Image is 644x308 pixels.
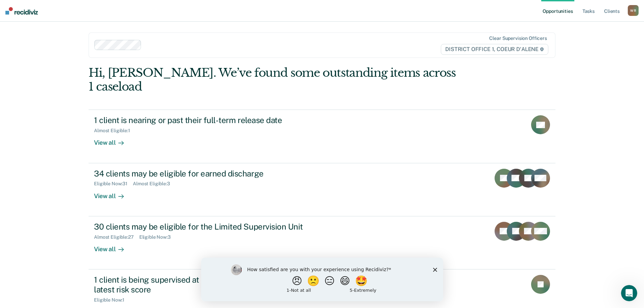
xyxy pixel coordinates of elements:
div: Eligible Now : 1 [94,297,130,303]
div: Clear supervision officers [489,35,547,41]
div: Hi, [PERSON_NAME]. We’ve found some outstanding items across 1 caseload [89,66,462,94]
iframe: Intercom live chat [621,285,637,301]
div: 34 clients may be eligible for earned discharge [94,169,331,179]
button: WR [628,5,639,16]
div: Eligible Now : 31 [94,181,133,187]
iframe: Survey by Kim from Recidiviz [201,258,443,301]
div: W R [628,5,639,16]
div: View all [94,187,132,200]
div: View all [94,240,132,253]
div: Almost Eligible : 3 [133,181,175,187]
a: 34 clients may be eligible for earned dischargeEligible Now:31Almost Eligible:3View all [89,163,555,216]
div: Eligible Now : 3 [139,234,176,240]
div: 1 client is being supervised at a level that does not match their latest risk score [94,275,331,294]
span: DISTRICT OFFICE 1, COEUR D'ALENE [441,44,548,55]
a: 1 client is nearing or past their full-term release dateAlmost Eligible:1View all [89,110,555,163]
a: 30 clients may be eligible for the Limited Supervision UnitAlmost Eligible:27Eligible Now:3View all [89,216,555,269]
div: 30 clients may be eligible for the Limited Supervision Unit [94,222,331,232]
div: 1 client is nearing or past their full-term release date [94,115,331,125]
img: Recidiviz [5,7,38,15]
div: View all [94,134,132,147]
div: Almost Eligible : 1 [94,128,136,134]
div: Almost Eligible : 27 [94,234,139,240]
